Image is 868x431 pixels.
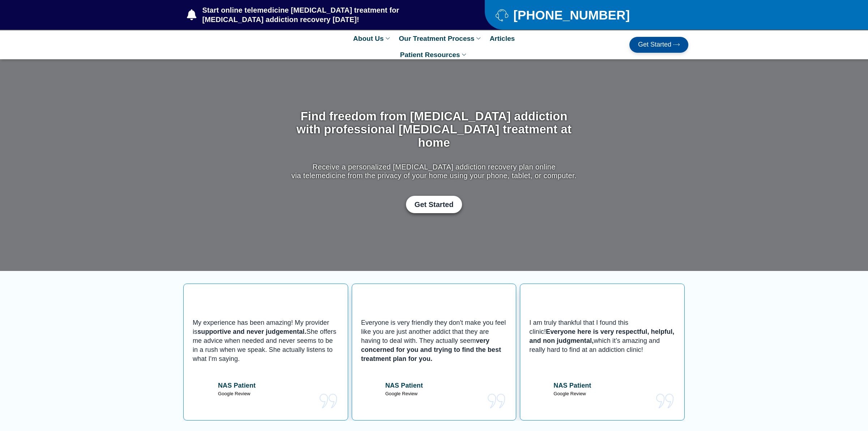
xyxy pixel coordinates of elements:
[638,41,671,48] span: Get Started
[385,382,423,389] strong: NAS Patient
[290,163,578,180] p: Receive a personalized [MEDICAL_DATA] addiction recovery plan online via telemedicine from the pr...
[397,47,472,63] a: Patient Resources
[352,284,517,421] div: 2 / 5
[197,328,306,335] b: supportive and never judgemental.
[512,10,630,20] span: [PHONE_NUMBER]
[629,37,688,53] a: Get Started
[529,318,675,363] p: I am truly thankful that I found this clinic! which it’s amazing and really hard to find at an ad...
[201,5,456,24] span: Start online telemedicine [MEDICAL_DATA] treatment for [MEDICAL_DATA] addiction recovery [DATE]!
[218,382,256,389] strong: NAS Patient
[361,337,501,362] b: very concerned for you and trying to find the best treatment plan for you.
[529,328,674,344] b: Everyone here is very respectful, helpful, and non judgmental,
[395,30,486,47] a: Our Treatment Process
[361,318,507,363] p: Everyone is very friendly they don't make you feel like you are just another addict that they are...
[193,318,339,363] p: My experience has been amazing! My provider is She offers me advice when needed and never seems t...
[520,284,685,421] div: 3 / 5
[385,391,418,396] span: Google Review
[218,391,250,396] span: Google Review
[415,200,454,209] span: Get Started
[406,196,462,213] a: Get Started
[350,30,395,47] a: About Us
[290,110,578,149] h1: Find freedom from [MEDICAL_DATA] addiction with professional [MEDICAL_DATA] treatment at home
[486,30,518,47] a: Articles
[553,391,586,396] span: Google Review
[187,5,456,24] a: Start online telemedicine [MEDICAL_DATA] treatment for [MEDICAL_DATA] addiction recovery [DATE]!
[290,196,578,213] div: Get Started with Suboxone Treatment by filling-out this new patient packet form
[496,9,670,21] a: [PHONE_NUMBER]
[183,284,348,421] div: 1 / 5
[553,382,591,389] strong: NAS Patient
